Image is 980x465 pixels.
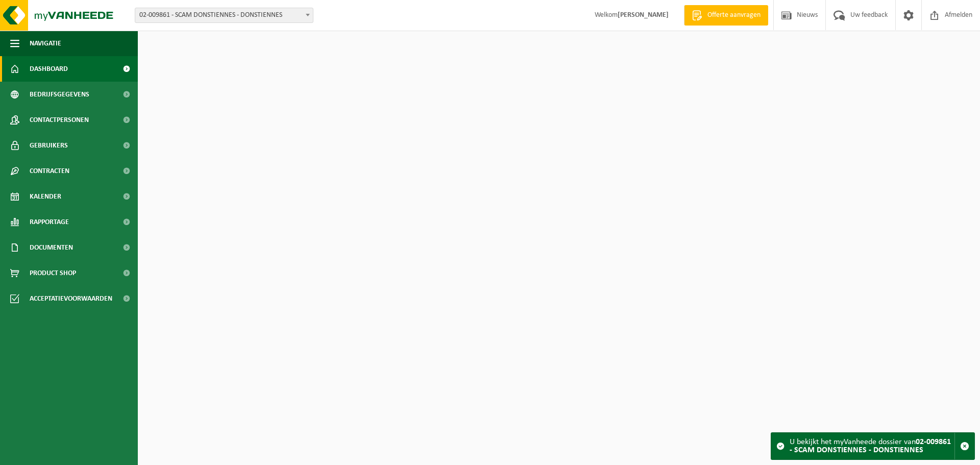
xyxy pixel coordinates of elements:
span: Bedrijfsgegevens [30,82,89,107]
strong: [PERSON_NAME] [618,11,669,19]
span: Offerte aanvragen [705,10,763,20]
span: Navigatie [30,31,61,56]
a: Offerte aanvragen [684,5,768,26]
span: Kalender [30,184,61,209]
span: Contracten [30,158,69,184]
span: Gebruikers [30,133,68,158]
span: Contactpersonen [30,107,89,133]
span: 02-009861 - SCAM DONSTIENNES - DONSTIENNES [135,8,313,23]
span: Dashboard [30,56,68,82]
span: Product Shop [30,260,76,286]
span: 02-009861 - SCAM DONSTIENNES - DONSTIENNES [135,8,313,22]
strong: 02-009861 - SCAM DONSTIENNES - DONSTIENNES [790,438,951,454]
span: Rapportage [30,209,69,235]
span: Acceptatievoorwaarden [30,286,112,311]
div: U bekijkt het myVanheede dossier van [790,433,954,459]
span: Documenten [30,235,73,260]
